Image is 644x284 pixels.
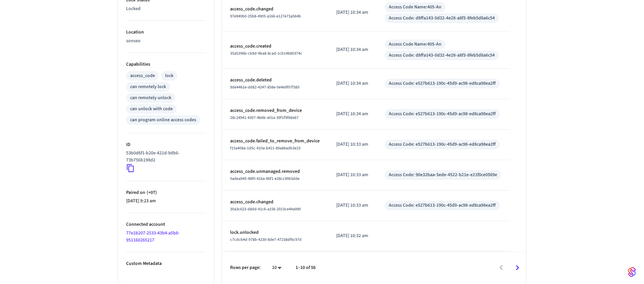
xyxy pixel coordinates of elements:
span: 30a3c623-d8dd-41c6-a156-2013ce44a990 [230,206,301,212]
div: can remotely lock [130,83,166,90]
div: Access Code: e527b613-190c-45d9-ac98-ed8ca98ea2ff [389,141,496,148]
div: Access Code: e527b613-190c-45d9-ac98-ed8ca98ea2ff [389,111,496,118]
p: 53b0d6f1-b20e-421d-9db6-73b756b198d2 [126,150,203,164]
div: Access Code Name: 405-An [389,41,441,48]
p: [DATE] 10:34 am [336,80,369,87]
p: access_code.changed [230,6,320,13]
div: can program online access codes [130,117,196,124]
p: 1–10 of 56 [296,264,316,271]
span: f15a408a-1d5c-410a-b421-89a86adb3e23 [230,145,301,151]
span: 5adea945-48f0-416a-96f1-e28cc9063dde [230,176,300,182]
p: access_code.created [230,43,320,50]
button: Go to next page [509,260,525,276]
p: ID [126,141,206,148]
p: access_code.deleted [230,77,320,84]
div: Access Code Name: 405-An [389,4,441,11]
span: 9de4461e-dd82-4247-858e-0e4e9f07f385 [230,84,300,90]
p: [DATE] 10:34 am [336,111,369,118]
a: 77e1b207-2533-43b4-a5b8-951160265217 [126,230,179,243]
p: Custom Metadata [126,260,206,267]
p: Location [126,29,206,36]
p: [DATE] 10:32 am [336,232,369,239]
p: Connected account [126,221,206,228]
p: access_code.changed [230,199,320,206]
div: Access Code: d8ffa143-0d32-4e28-a8f3-8feb5d8a6c54 [389,15,495,22]
div: Access Code: e527b613-190c-45d9-ac98-ed8ca98ea2ff [389,202,496,209]
p: access_code.unmanaged.removed [230,168,320,175]
div: Access Code: e527b613-190c-45d9-ac98-ed8ca98ea2ff [389,80,496,87]
p: Locked [126,5,206,12]
div: access_code [130,72,155,79]
p: Capabilities [126,61,206,68]
p: sonseo [126,38,206,45]
span: 35a5206b-cb9d-4ba8-8cad-1cb14b80374c [230,51,302,56]
p: [DATE] 9:23 am [126,198,206,205]
span: ( +07 ) [145,189,157,196]
div: can remotely unlock [130,94,171,101]
p: Rows per page: [230,264,261,271]
span: 97e940b0-25b8-4905-a166-e127e73a564b [230,13,301,19]
p: Paired on [126,189,206,196]
div: can unlock with code [130,105,173,113]
span: 28c24941-4307-4b6b-a01a-39f1f9f66e67 [230,115,299,121]
p: [DATE] 10:33 am [336,202,369,209]
div: Access Code: 90e32baa-5ede-4522-b21e-e21f0ce0569e [389,171,497,179]
p: [DATE] 10:34 am [336,9,369,16]
p: [DATE] 10:34 am [336,46,369,53]
img: SeamLogoGradient.69752ec5.svg [628,267,636,277]
p: [DATE] 10:33 am [336,141,369,148]
p: access_code.removed_from_device [230,107,320,114]
p: access_code.failed_to_remove_from_device [230,138,320,145]
div: Access Code: d8ffa143-0d32-4e28-a8f3-8feb5d8a6c54 [389,52,495,59]
div: 10 [269,263,285,273]
div: lock [165,72,173,79]
p: [DATE] 10:33 am [336,171,369,179]
span: c7cdcb4d-978b-4230-8de7-47238df6c97d [230,237,302,242]
p: lock.unlocked [230,229,320,236]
